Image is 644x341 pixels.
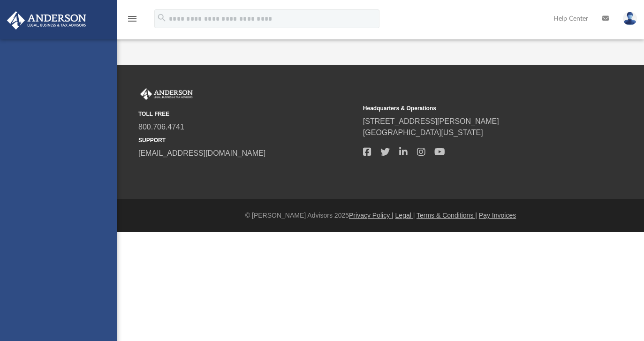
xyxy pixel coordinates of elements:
div: © [PERSON_NAME] Advisors 2025 [117,211,644,220]
a: [STREET_ADDRESS][PERSON_NAME] [363,117,499,125]
img: User Pic [623,12,637,25]
i: menu [127,13,138,24]
small: SUPPORT [138,136,356,144]
a: menu [127,18,138,24]
a: Legal | [395,212,415,219]
small: Headquarters & Operations [363,104,581,113]
small: TOLL FREE [138,110,356,118]
a: [EMAIL_ADDRESS][DOMAIN_NAME] [138,149,265,157]
a: Pay Invoices [479,212,516,219]
img: Anderson Advisors Platinum Portal [138,88,195,100]
img: Anderson Advisors Platinum Portal [4,11,89,30]
a: Privacy Policy | [349,212,394,219]
a: 800.706.4741 [138,123,184,131]
a: Terms & Conditions | [417,212,477,219]
a: [GEOGRAPHIC_DATA][US_STATE] [363,129,483,136]
i: search [157,13,167,23]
